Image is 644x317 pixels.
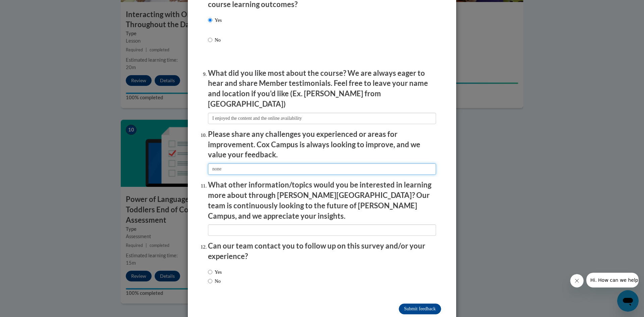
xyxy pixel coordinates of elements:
p: What did you like most about the course? We are always eager to hear and share Member testimonial... [208,68,436,109]
input: Yes [208,16,212,24]
iframe: Message from company [586,273,639,287]
input: Yes [208,268,212,276]
span: Hi. How can we help? [4,5,54,10]
label: Yes [208,268,222,276]
p: No [215,36,222,44]
p: Yes [215,16,222,24]
p: Can our team contact you to follow up on this survey and/or your experience? [208,241,436,262]
p: Please share any challenges you experienced or areas for improvement. Cox Campus is always lookin... [208,129,436,160]
input: No [208,36,212,44]
input: Submit feedback [399,304,441,314]
p: What other information/topics would you be interested in learning more about through [PERSON_NAME... [208,180,436,221]
input: No [208,277,212,285]
label: No [208,277,221,285]
iframe: Close message [570,274,584,287]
